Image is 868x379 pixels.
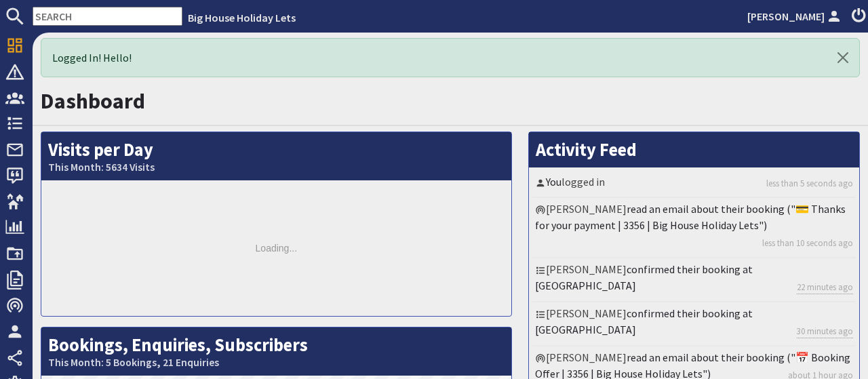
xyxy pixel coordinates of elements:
[532,171,856,198] li: logged in
[797,281,853,294] a: 22 minutes ago
[766,177,853,190] a: less than 5 seconds ago
[747,8,844,24] a: [PERSON_NAME]
[762,237,853,250] a: less than 10 seconds ago
[797,325,853,338] a: 30 minutes ago
[48,161,505,174] small: This Month: 5634 Visits
[188,11,296,24] a: Big House Holiday Lets
[535,306,753,336] a: confirmed their booking at [GEOGRAPHIC_DATA]
[33,7,182,26] input: SEARCH
[41,38,860,77] div: Logged In! Hello!
[546,175,561,188] a: You
[41,180,511,316] div: Loading...
[535,202,846,232] a: read an email about their booking ("💳 Thanks for your payment | 3356 | Big House Holiday Lets")
[532,198,856,258] li: [PERSON_NAME]
[41,327,511,376] h2: Bookings, Enquiries, Subscribers
[532,302,856,346] li: [PERSON_NAME]
[535,262,753,292] a: confirmed their booking at [GEOGRAPHIC_DATA]
[48,356,505,369] small: This Month: 5 Bookings, 21 Enquiries
[41,132,511,180] h2: Visits per Day
[532,258,856,302] li: [PERSON_NAME]
[41,87,145,115] a: Dashboard
[536,138,637,161] a: Activity Feed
